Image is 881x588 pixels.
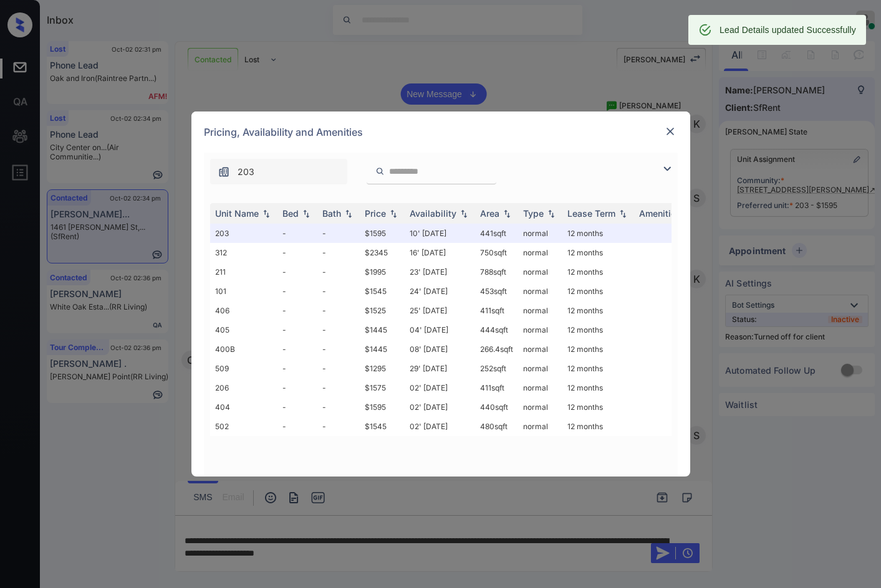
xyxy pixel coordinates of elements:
td: 406 [210,301,277,320]
td: 12 months [562,397,634,417]
img: sorting [545,209,557,218]
td: - [277,243,317,262]
td: $1595 [360,397,405,417]
td: $1525 [360,301,405,320]
td: 203 [210,224,277,243]
img: close [664,125,676,138]
td: - [317,301,360,320]
td: $1445 [360,320,405,339]
div: Price [365,208,386,219]
td: normal [518,359,562,378]
td: $2345 [360,243,405,262]
td: 509 [210,359,277,378]
img: icon-zuma [660,161,675,176]
td: - [317,243,360,262]
td: 12 months [562,359,634,378]
td: 788 sqft [475,262,518,282]
td: 23' [DATE] [405,262,475,282]
td: - [277,320,317,339]
td: - [277,262,317,282]
td: $1545 [360,282,405,301]
td: normal [518,262,562,282]
td: 312 [210,243,277,262]
td: $1445 [360,339,405,359]
img: icon-zuma [375,166,385,177]
div: Availability [410,208,456,219]
img: sorting [300,209,312,218]
td: 502 [210,417,277,436]
td: 444 sqft [475,320,518,339]
td: 16' [DATE] [405,243,475,262]
td: 206 [210,378,277,397]
td: - [317,262,360,282]
td: 411 sqft [475,301,518,320]
td: 12 months [562,378,634,397]
td: 252 sqft [475,359,518,378]
div: Area [480,208,499,219]
td: 405 [210,320,277,339]
td: normal [518,224,562,243]
td: 12 months [562,320,634,339]
div: Lease Term [567,208,615,219]
img: sorting [342,209,355,218]
td: 12 months [562,224,634,243]
td: 12 months [562,262,634,282]
td: 02' [DATE] [405,378,475,397]
td: - [277,397,317,417]
td: - [277,282,317,301]
td: 25' [DATE] [405,301,475,320]
td: $1295 [360,359,405,378]
td: - [317,397,360,417]
td: normal [518,243,562,262]
td: - [277,378,317,397]
td: - [317,378,360,397]
td: 24' [DATE] [405,282,475,301]
td: 29' [DATE] [405,359,475,378]
div: Amenities [639,208,681,219]
td: 10' [DATE] [405,224,475,243]
td: 440 sqft [475,397,518,417]
td: normal [518,282,562,301]
td: - [277,339,317,359]
td: 12 months [562,417,634,436]
div: Lead Details updated Successfully [720,19,856,41]
td: normal [518,417,562,436]
td: - [277,417,317,436]
td: $1595 [360,224,405,243]
td: - [317,339,360,359]
td: 12 months [562,301,634,320]
td: $1545 [360,417,405,436]
td: 08' [DATE] [405,339,475,359]
td: - [277,224,317,243]
td: 211 [210,262,277,282]
td: 266.4 sqft [475,339,518,359]
td: 404 [210,397,277,417]
td: 750 sqft [475,243,518,262]
img: sorting [617,209,629,218]
td: 02' [DATE] [405,417,475,436]
div: Type [523,208,544,219]
td: 12 months [562,243,634,262]
td: - [317,320,360,339]
td: normal [518,339,562,359]
td: $1995 [360,262,405,282]
td: 411 sqft [475,378,518,397]
td: 480 sqft [475,417,518,436]
div: Unit Name [215,208,259,219]
td: 400B [210,339,277,359]
td: normal [518,301,562,320]
td: - [277,301,317,320]
td: 12 months [562,339,634,359]
div: Bed [282,208,299,219]
div: Bath [322,208,341,219]
td: - [317,282,360,301]
td: - [317,224,360,243]
img: sorting [387,209,400,218]
td: 101 [210,282,277,301]
td: normal [518,320,562,339]
td: 453 sqft [475,282,518,301]
td: normal [518,378,562,397]
td: - [277,359,317,378]
img: sorting [458,209,470,218]
img: sorting [260,209,272,218]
